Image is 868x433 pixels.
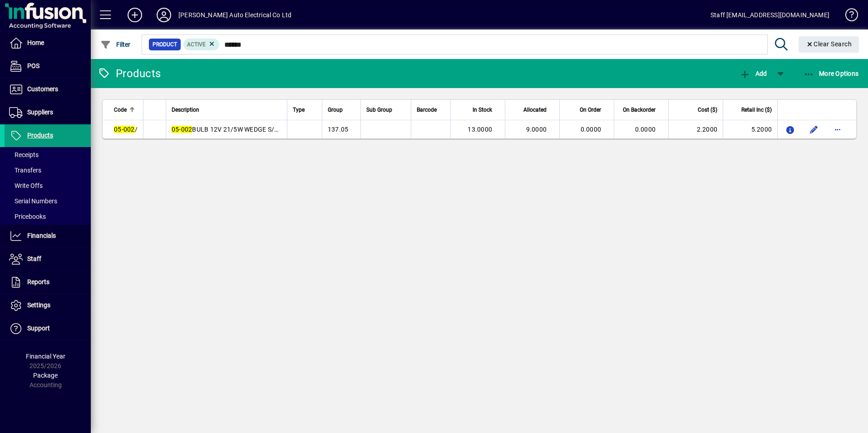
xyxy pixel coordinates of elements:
[741,105,772,115] span: Retail Inc ($)
[27,278,49,285] span: Reports
[27,301,50,309] span: Settings
[807,122,821,137] button: Edit
[5,101,91,124] a: Suppliers
[293,105,305,115] span: Type
[27,108,53,116] span: Suppliers
[5,193,91,209] a: Serial Numbers
[838,2,857,31] a: Knowledge Base
[114,105,138,115] div: Code
[526,126,547,133] span: 9.0000
[511,105,555,115] div: Allocated
[187,41,206,48] span: Active
[5,317,91,340] a: Support
[172,105,281,115] div: Description
[565,105,609,115] div: On Order
[804,70,859,77] span: More Options
[149,7,178,23] button: Profile
[293,105,316,115] div: Type
[172,126,192,133] em: 05-002
[27,325,50,332] span: Support
[114,126,138,133] span: /
[668,120,723,138] td: 2.2000
[27,62,39,69] span: POS
[5,78,91,101] a: Customers
[5,225,91,247] a: Financials
[620,105,664,115] div: On Backorder
[26,353,65,360] span: Financial Year
[801,65,861,82] button: More Options
[698,105,717,115] span: Cost ($)
[5,294,91,317] a: Settings
[5,209,91,224] a: Pricebooks
[98,36,133,53] button: Filter
[172,126,287,133] span: BULB 12V 21/5W WEDGE S/TAIL
[183,39,220,50] mat-chip: Activation Status: Active
[740,70,767,77] span: Add
[5,147,91,162] a: Receipts
[100,41,131,48] span: Filter
[580,105,601,115] span: On Order
[9,197,57,205] span: Serial Numbers
[328,105,343,115] span: Group
[5,271,91,294] a: Reports
[114,105,127,115] span: Code
[27,85,58,93] span: Customers
[9,151,39,158] span: Receipts
[27,255,41,262] span: Staff
[5,55,91,78] a: POS
[120,7,149,23] button: Add
[178,8,291,22] div: [PERSON_NAME] Auto Electrical Co Ltd
[5,162,91,178] a: Transfers
[366,105,392,115] span: Sub Group
[581,126,602,133] span: 0.0000
[737,65,769,82] button: Add
[27,39,44,46] span: Home
[153,40,177,49] span: Product
[5,248,91,271] a: Staff
[623,105,656,115] span: On Backorder
[27,232,56,239] span: Financials
[710,8,829,22] div: Staff [EMAIL_ADDRESS][DOMAIN_NAME]
[366,105,405,115] div: Sub Group
[417,105,445,115] div: Barcode
[114,126,135,133] em: 05-002
[98,66,161,81] div: Products
[9,182,43,189] span: Write Offs
[523,105,547,115] span: Allocated
[635,126,656,133] span: 0.0000
[5,178,91,193] a: Write Offs
[5,32,91,54] a: Home
[830,122,845,137] button: More options
[328,105,355,115] div: Group
[9,167,41,174] span: Transfers
[799,36,859,53] button: Clear
[806,40,852,48] span: Clear Search
[723,120,777,138] td: 5.2000
[33,372,58,379] span: Package
[468,126,492,133] span: 13.0000
[27,132,53,139] span: Products
[473,105,492,115] span: In Stock
[417,105,437,115] span: Barcode
[172,105,199,115] span: Description
[9,213,46,220] span: Pricebooks
[456,105,500,115] div: In Stock
[328,126,349,133] span: 137.05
